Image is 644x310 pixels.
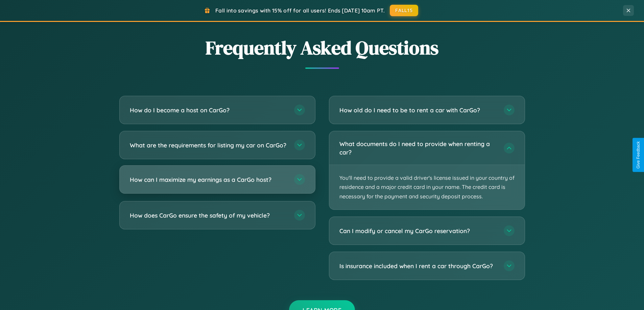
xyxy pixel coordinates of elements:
div: Give Feedback [636,141,641,169]
h3: What are the requirements for listing my car on CarGo? [130,141,287,149]
h2: Frequently Asked Questions [119,35,525,61]
h3: How old do I need to be to rent a car with CarGo? [339,106,497,114]
p: You'll need to provide a valid driver's license issued in your country of residence and a major c... [329,165,525,209]
h3: What documents do I need to provide when renting a car? [339,140,497,156]
h3: How does CarGo ensure the safety of my vehicle? [130,211,287,220]
button: FALL15 [390,5,418,16]
h3: Can I modify or cancel my CarGo reservation? [339,227,497,235]
span: Fall into savings with 15% off for all users! Ends [DATE] 10am PT. [215,7,385,14]
h3: How can I maximize my earnings as a CarGo host? [130,175,287,184]
h3: How do I become a host on CarGo? [130,106,287,114]
h3: Is insurance included when I rent a car through CarGo? [339,262,497,270]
